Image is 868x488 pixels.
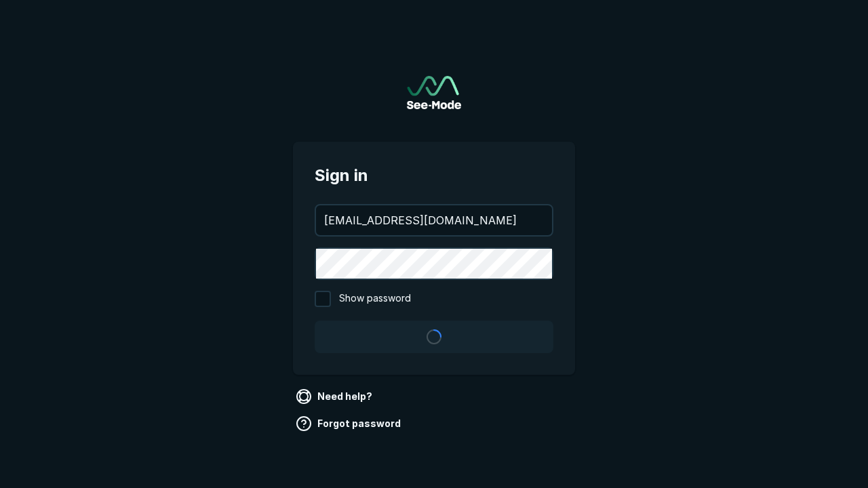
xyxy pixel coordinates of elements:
a: Need help? [293,386,378,407]
span: Show password [339,291,411,307]
a: Forgot password [293,413,406,434]
span: Sign in [315,163,553,188]
a: Go to sign in [407,76,461,109]
img: See-Mode Logo [407,76,461,109]
input: your@email.com [316,205,552,235]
